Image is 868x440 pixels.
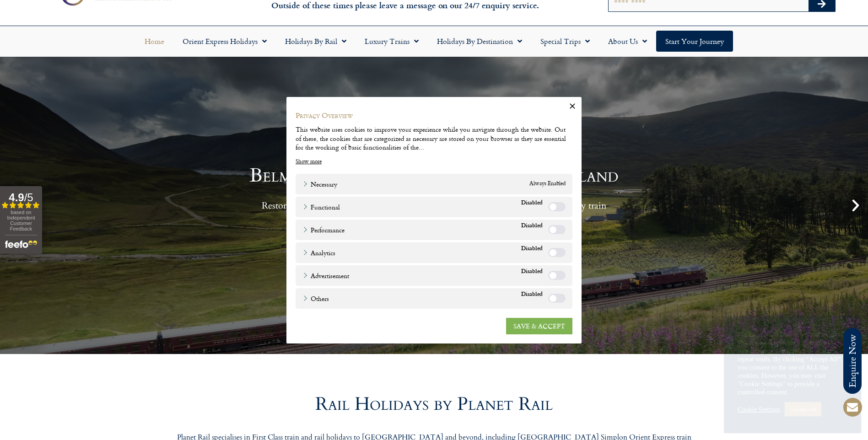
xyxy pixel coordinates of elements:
[296,125,572,152] div: This website uses cookies to improve your experience while you navigate through the website. Out ...
[302,179,337,188] a: Necessary
[302,225,345,234] a: Performance
[302,202,340,211] a: Functional
[302,247,335,257] a: Analytics
[506,317,572,334] a: SAVE & ACCEPT
[296,111,572,120] h4: Privacy Overview
[296,157,322,166] a: Show more
[302,270,349,280] a: Advertisement
[529,179,566,188] span: Always Enabled
[302,293,329,303] a: Others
